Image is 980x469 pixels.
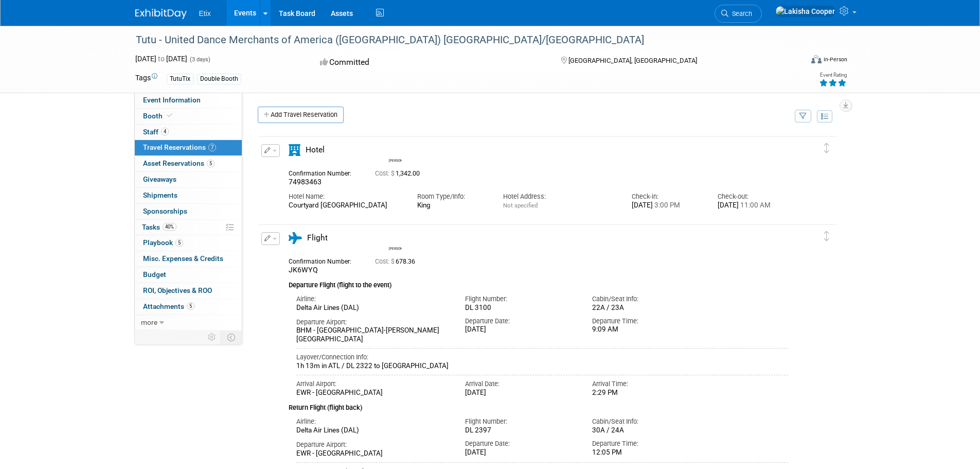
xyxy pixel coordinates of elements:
[289,266,318,274] span: JK6WYQ
[718,192,788,201] div: Check-out:
[306,145,325,154] span: Hotel
[156,55,166,63] span: to
[296,389,450,397] div: EWR - [GEOGRAPHIC_DATA]
[296,417,450,426] div: Airline:
[143,270,166,279] span: Budget
[386,143,404,163] div: Olivia Greer
[289,192,402,201] div: Hotel Name:
[296,449,450,458] div: EWR - [GEOGRAPHIC_DATA]
[296,318,450,327] div: Departure Airport:
[592,426,704,435] div: 30A / 24A
[811,55,822,63] img: Format-Inperson.png
[142,223,176,231] span: Tasks
[143,238,183,247] span: Playbook
[289,397,789,413] div: Return Flight (flight back)
[143,286,212,294] span: ROI, Objectives & ROO
[592,325,704,334] div: 9:09 AM
[307,233,328,242] span: Flight
[143,207,187,215] span: Sponsorships
[143,143,216,151] span: Travel Reservations
[296,426,450,435] div: Delta Air Lines (DAL)
[143,254,223,263] span: Misc. Expenses & Credits
[135,172,242,187] a: Giveaways
[465,426,577,435] div: DL 2397
[135,204,242,219] a: Sponsorships
[135,220,242,235] a: Tasks40%
[143,191,177,199] span: Shipments
[465,379,577,389] div: Arrival Date:
[167,74,193,84] div: TutuTix
[289,178,322,186] span: 74983463
[417,201,488,210] div: King
[296,294,450,304] div: Airline:
[296,304,450,312] div: Delta Air Lines (DAL)
[289,275,789,290] div: Departure Flight (flight to the event)
[135,93,242,108] a: Event Information
[592,389,704,397] div: 2:29 PM
[135,73,157,84] td: Tags
[592,294,704,304] div: Cabin/Seat Info:
[289,255,360,266] div: Confirmation Number:
[632,201,702,210] div: [DATE]
[592,379,704,389] div: Arrival Time:
[199,9,211,18] span: Etix
[739,201,771,209] span: 11:00 AM
[143,159,215,167] span: Asset Reservations
[824,143,829,153] i: Click and drag to move item
[207,160,215,167] span: 5
[375,258,396,265] span: Cost: $
[742,54,848,69] div: Event Format
[143,112,174,120] span: Booth
[289,144,300,156] i: Hotel
[135,156,242,171] a: Asset Reservations5
[568,57,697,64] span: [GEOGRAPHIC_DATA], [GEOGRAPHIC_DATA]
[375,170,424,177] span: 1,342.00
[465,325,577,334] div: [DATE]
[296,353,789,362] div: Layover/Connection Info:
[465,448,577,457] div: [DATE]
[161,128,169,135] span: 4
[819,73,847,78] div: Event Rating
[503,192,616,201] div: Hotel Address:
[187,302,194,310] span: 5
[141,318,157,326] span: more
[465,439,577,448] div: Departure Date:
[503,202,538,209] span: Not specified
[592,439,704,448] div: Departure Time:
[389,157,402,163] div: Olivia Greer
[296,379,450,389] div: Arrival Airport:
[289,167,360,178] div: Confirmation Number:
[296,362,789,371] div: 1h 13m in ATL / DL 2322 to [GEOGRAPHIC_DATA]
[132,31,787,49] div: Tutu - United Dance Merchants of America ([GEOGRAPHIC_DATA]) [GEOGRAPHIC_DATA]/[GEOGRAPHIC_DATA]
[592,304,704,312] div: 22A / 23A
[208,144,216,151] span: 7
[289,201,402,210] div: Courtyard [GEOGRAPHIC_DATA]
[135,251,242,267] a: Misc. Expenses & Credits
[143,128,169,136] span: Staff
[824,231,829,241] i: Click and drag to move item
[389,231,403,245] img: Lakisha Cooper
[317,54,544,72] div: Committed
[135,9,187,19] img: ExhibitDay
[135,315,242,331] a: more
[465,294,577,304] div: Flight Number:
[592,417,704,426] div: Cabin/Seat Info:
[258,107,344,123] a: Add Travel Reservation
[135,188,242,203] a: Shipments
[775,6,835,17] img: Lakisha Cooper
[189,56,210,63] span: (3 days)
[175,239,183,247] span: 5
[289,232,302,244] i: Flight
[296,440,450,449] div: Departure Airport:
[135,125,242,140] a: Staff4
[135,267,242,283] a: Budget
[143,302,194,310] span: Attachments
[135,235,242,251] a: Playbook5
[135,55,187,63] span: [DATE] [DATE]
[465,389,577,397] div: [DATE]
[375,170,396,177] span: Cost: $
[715,5,762,23] a: Search
[592,448,704,457] div: 12:05 PM
[197,74,241,84] div: Double Booth
[389,143,403,157] img: Olivia Greer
